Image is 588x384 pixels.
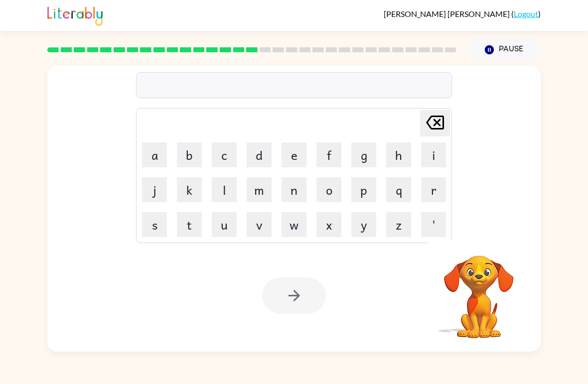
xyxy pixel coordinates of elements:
button: f [316,142,341,167]
button: k [177,177,202,202]
img: Literably [47,4,103,26]
button: q [386,177,411,202]
button: u [212,212,237,237]
video: Your browser must support playing .mp4 files to use Literably. Please try using another browser. [429,240,529,340]
button: a [142,142,167,167]
button: p [351,177,376,202]
button: r [421,177,446,202]
button: d [247,142,272,167]
button: j [142,177,167,202]
button: v [247,212,272,237]
button: ' [421,212,446,237]
button: y [351,212,376,237]
button: w [282,212,306,237]
button: b [177,142,202,167]
button: i [421,142,446,167]
button: Pause [468,38,541,61]
button: z [386,212,411,237]
button: c [212,142,237,167]
button: o [316,177,341,202]
button: g [351,142,376,167]
button: e [282,142,306,167]
a: Logout [514,9,538,18]
button: m [247,177,272,202]
button: n [282,177,306,202]
button: s [142,212,167,237]
button: x [316,212,341,237]
button: h [386,142,411,167]
button: l [212,177,237,202]
div: ( ) [384,9,541,18]
span: [PERSON_NAME] [PERSON_NAME] [384,9,511,18]
button: t [177,212,202,237]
